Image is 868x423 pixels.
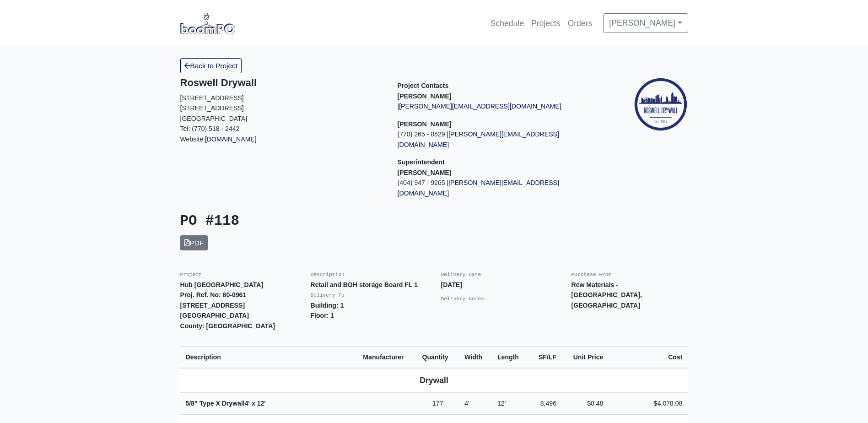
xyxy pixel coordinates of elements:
th: Quantity [417,346,459,368]
th: Unit Price [562,346,609,368]
td: 177 [417,393,459,415]
strong: Proj. Ref. No: 80-0961 [180,291,247,298]
span: 4' [245,400,250,407]
strong: Floor: 1 [311,312,334,319]
th: Width [459,346,492,368]
strong: [STREET_ADDRESS] [180,302,245,309]
strong: Retail and BOH storage Board FL 1 [311,281,418,288]
p: (770) 265 - 0529 | [398,129,601,150]
td: $0.48 [562,393,609,415]
span: Superintendent [398,158,445,166]
strong: [GEOGRAPHIC_DATA] [180,312,249,319]
p: Tel: (770) 518 - 2442 [180,124,384,134]
a: [PERSON_NAME][EMAIL_ADDRESS][DOMAIN_NAME] [399,103,561,110]
a: Orders [564,13,596,33]
th: Manufacturer [357,346,416,368]
strong: 5/8" Type X Drywall [186,400,266,407]
a: Projects [528,13,564,33]
small: Purchase From [571,272,612,277]
p: (404) 947 - 9265 | [398,178,601,198]
strong: [PERSON_NAME] [398,120,452,128]
p: [STREET_ADDRESS] [180,93,384,103]
small: Delivery Notes [441,296,485,302]
p: | [398,101,601,112]
p: Rew Materials - [GEOGRAPHIC_DATA], [GEOGRAPHIC_DATA] [571,280,688,311]
span: 4' [464,400,469,407]
span: 12' [497,400,506,407]
strong: [DATE] [441,281,463,288]
a: [PERSON_NAME] [603,13,688,33]
p: [GEOGRAPHIC_DATA] [180,114,384,124]
a: [PERSON_NAME][EMAIL_ADDRESS][DOMAIN_NAME] [398,130,559,148]
p: [STREET_ADDRESS] [180,103,384,114]
a: [PERSON_NAME][EMAIL_ADDRESS][DOMAIN_NAME] [398,179,559,197]
strong: [PERSON_NAME] [398,92,452,100]
small: Delivery To [311,293,345,298]
strong: [PERSON_NAME] [398,169,452,176]
div: Website: [180,77,384,144]
strong: Hub [GEOGRAPHIC_DATA] [180,281,264,288]
a: Back to Project [180,58,242,73]
small: Delivery Date [441,272,481,277]
b: Drywall [420,376,448,385]
small: Description [311,272,345,277]
a: Schedule [487,13,528,33]
span: Project Contacts [398,82,449,89]
td: $4,078.08 [609,393,688,415]
span: 12' [257,400,266,407]
span: x [252,400,255,407]
img: boomPO [180,13,235,34]
th: Description [180,346,358,368]
h3: PO #118 [180,213,427,230]
strong: Building: 1 [311,302,344,309]
th: Cost [609,346,688,368]
small: Project [180,272,202,277]
td: 8,496 [529,393,562,415]
th: SF/LF [529,346,562,368]
a: PDF [180,235,208,250]
strong: County: [GEOGRAPHIC_DATA] [180,322,275,330]
h5: Roswell Drywall [180,77,384,89]
a: [DOMAIN_NAME] [205,136,257,143]
th: Length [492,346,529,368]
